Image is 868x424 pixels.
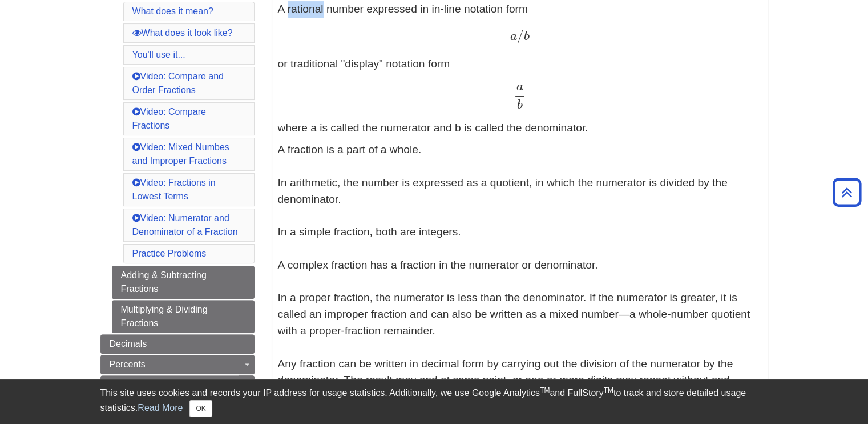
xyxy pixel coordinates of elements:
[132,107,206,130] a: Video: Compare Fractions
[132,6,213,16] a: What does it mean?
[138,403,183,413] a: Read More
[829,185,865,200] a: Back to Top
[278,1,762,136] p: A rational number expressed in in-line notation form or traditional "display" notation form where...
[540,386,550,394] sup: TM
[100,355,255,374] a: Percents
[132,50,185,59] a: You'll use it...
[278,142,762,389] p: A fraction is a part of a whole. In arithmetic, the number is expressed as a quotient, in which t...
[132,249,207,258] a: Practice Problems
[110,339,147,349] span: Decimals
[100,386,768,417] div: This site uses cookies and records your IP address for usage statistics. Additionally, we use Goo...
[112,266,255,299] a: Adding & Subtracting Fractions
[132,28,233,38] a: What does it look like?
[516,28,523,43] span: /
[132,213,238,237] a: Video: Numerator and Denominator of a Fraction
[189,400,212,417] button: Close
[110,359,146,369] span: Percents
[510,30,516,43] span: a
[132,71,224,95] a: Video: Compare and Order Fractions
[523,30,529,43] span: b
[132,178,216,201] a: Video: Fractions in Lowest Terms
[604,386,613,394] sup: TM
[517,99,523,111] span: b
[100,334,255,354] a: Decimals
[112,300,255,333] a: Multiplying & Dividing Fractions
[100,375,255,395] a: Ratios & Proportions
[132,142,229,166] a: Video: Mixed Numbes and Improper Fractions
[516,81,523,93] span: a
